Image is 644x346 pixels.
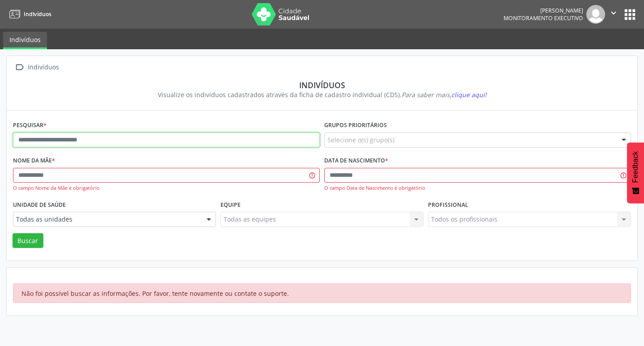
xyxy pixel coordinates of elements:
span: Todas as unidades [16,215,198,224]
a: Indivíduos [3,32,47,49]
button: apps [622,7,638,22]
div: [PERSON_NAME] [504,7,583,14]
span: Feedback [631,151,640,183]
label: Equipe [220,198,241,212]
a: Indivíduos [6,7,51,21]
div: O campo Nome da Mãe é obrigatório [13,184,320,192]
label: Grupos prioritários [324,119,387,132]
i:  [609,8,619,18]
span: Monitoramento Executivo [504,14,583,22]
img: img [586,5,605,24]
span: clique aqui! [451,90,487,99]
label: Data de nascimento [324,154,388,168]
button: Buscar [13,233,43,248]
a:  Indivíduos [13,61,60,74]
span: Selecione o(s) grupo(s) [327,135,394,145]
div: Visualize os indivíduos cadastrados através da ficha de cadastro individual (CDS). [19,90,625,99]
div: Indivíduos [19,80,625,90]
label: Pesquisar [13,119,47,132]
button: Feedback - Mostrar pesquisa [627,142,644,203]
button:  [605,5,622,24]
div: O campo Data de Nascimento é obrigatório [324,184,631,192]
i: Para saber mais, [402,90,487,99]
label: Nome da mãe [13,154,55,168]
i:  [13,61,26,74]
span: Indivíduos [24,10,51,18]
div: Indivíduos [26,61,60,74]
label: Unidade de saúde [13,198,66,212]
div: Não foi possível buscar as informações. Por favor, tente novamente ou contate o suporte. [13,283,631,303]
label: Profissional [428,198,468,212]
